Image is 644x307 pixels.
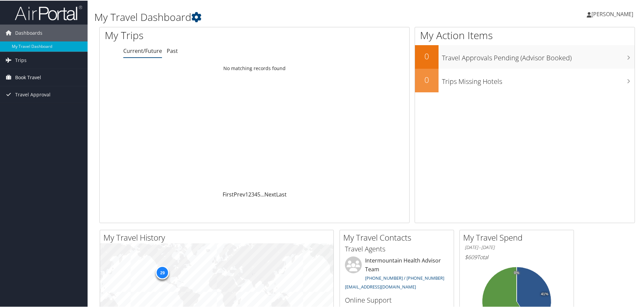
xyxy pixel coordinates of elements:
[123,47,162,54] a: Current/Future
[234,190,245,197] a: Prev
[442,73,635,86] h3: Trips Missing Hotels
[105,28,275,42] h1: My Trips
[94,9,458,24] h1: My Travel Dashboard
[514,270,519,274] tspan: 0%
[442,49,635,62] h3: Travel Approvals Pending (Advisor Booked)
[342,256,452,292] li: Intermountain Health Advisor Team
[260,190,264,197] span: …
[156,265,169,279] div: 29
[103,231,333,243] h2: My Travel History
[223,190,234,197] a: First
[345,295,449,304] h3: Online Support
[15,68,41,85] span: Book Travel
[365,274,444,280] a: [PHONE_NUMBER] / [PHONE_NUMBER]
[15,24,42,41] span: Dashboards
[415,44,635,68] a: 0Travel Approvals Pending (Advisor Booked)
[251,190,254,197] a: 3
[264,190,276,197] a: Next
[465,253,477,260] span: $609
[15,51,27,68] span: Trips
[415,73,439,85] h2: 0
[254,190,257,197] a: 4
[463,231,574,243] h2: My Travel Spend
[587,3,640,24] a: [PERSON_NAME]
[541,291,548,296] tspan: 41%
[276,190,287,197] a: Last
[100,62,409,74] td: No matching records found
[248,190,251,197] a: 2
[465,244,569,250] h6: [DATE] - [DATE]
[415,28,635,42] h1: My Action Items
[257,190,260,197] a: 5
[15,4,82,20] img: airportal-logo.png
[415,50,439,61] h2: 0
[345,244,449,253] h3: Travel Agents
[15,86,51,102] span: Travel Approval
[167,47,178,54] a: Past
[591,10,633,17] span: [PERSON_NAME]
[345,283,416,289] a: [EMAIL_ADDRESS][DOMAIN_NAME]
[415,68,635,92] a: 0Trips Missing Hotels
[245,190,248,197] a: 1
[465,253,569,260] h6: Total
[343,231,454,243] h2: My Travel Contacts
